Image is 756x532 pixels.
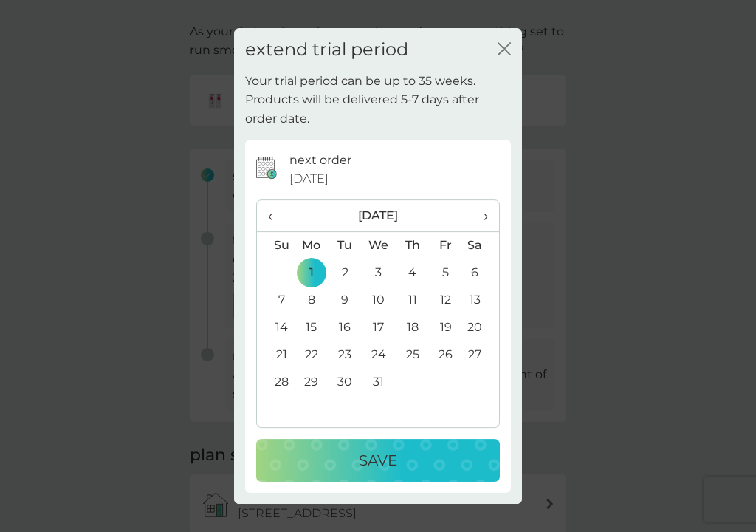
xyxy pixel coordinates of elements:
[257,314,295,341] td: 14
[359,449,397,472] p: Save
[429,341,462,369] td: 26
[268,200,283,231] span: ‹
[295,259,329,287] td: 1
[295,287,329,314] td: 8
[462,341,499,369] td: 27
[498,42,511,58] button: close
[256,439,500,482] button: Save
[295,341,329,369] td: 22
[396,231,429,259] th: Th
[295,200,462,232] th: [DATE]
[329,369,362,396] td: 30
[362,287,396,314] td: 10
[429,287,462,314] td: 12
[396,341,429,369] td: 25
[473,200,488,231] span: ›
[329,314,362,341] td: 16
[245,39,408,61] h2: extend trial period
[295,369,329,396] td: 29
[396,314,429,341] td: 18
[289,151,351,170] p: next order
[329,287,362,314] td: 9
[429,231,462,259] th: Fr
[257,369,295,396] td: 28
[257,231,295,259] th: Su
[429,314,462,341] td: 19
[362,259,396,287] td: 3
[362,341,396,369] td: 24
[396,287,429,314] td: 11
[462,314,499,341] td: 20
[329,231,362,259] th: Tu
[462,231,499,259] th: Sa
[329,259,362,287] td: 2
[462,287,499,314] td: 13
[295,231,329,259] th: Mo
[289,169,329,188] span: [DATE]
[257,287,295,314] td: 7
[362,314,396,341] td: 17
[429,259,462,287] td: 5
[257,341,295,369] td: 21
[362,231,396,259] th: We
[462,259,499,287] td: 6
[362,369,396,396] td: 31
[396,259,429,287] td: 4
[329,341,362,369] td: 23
[245,72,511,129] p: Your trial period can be up to 35 weeks. Products will be delivered 5-7 days after order date.
[295,314,329,341] td: 15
